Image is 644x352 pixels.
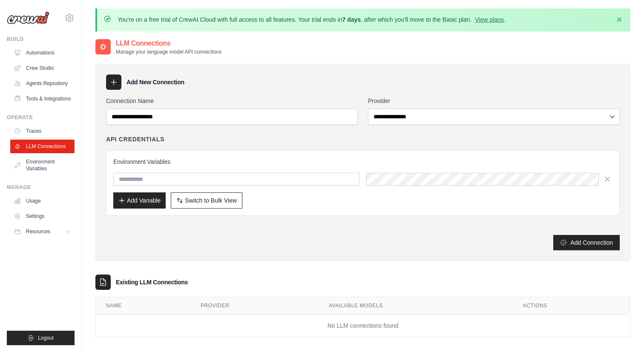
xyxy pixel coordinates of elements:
[10,77,75,90] a: Agents Repository
[113,192,166,209] button: Add Variable
[10,92,75,106] a: Tools & Integrations
[190,297,319,315] th: Provider
[96,297,190,315] th: Name
[10,46,75,60] a: Automations
[26,228,50,235] span: Resources
[10,61,75,75] a: Crew Studio
[118,15,506,24] p: You're on a free trial of CrewAI Cloud with full access to all features. Your trial ends in , aft...
[10,155,75,175] a: Environment Variables
[10,225,75,238] button: Resources
[116,278,188,286] h3: Existing LLM Connections
[185,196,237,205] span: Switch to Bulk View
[96,315,630,337] td: No LLM connections found
[368,97,620,105] label: Provider
[116,49,221,55] p: Manage your language model API connections
[553,235,620,250] button: Add Connection
[7,331,75,345] button: Logout
[7,11,49,24] img: Logo
[106,135,164,143] h4: API Credentials
[171,192,242,209] button: Switch to Bulk View
[10,209,75,223] a: Settings
[38,335,54,341] span: Logout
[10,124,75,138] a: Traces
[106,97,358,105] label: Connection Name
[126,78,184,86] h3: Add New Connection
[116,38,221,49] h2: LLM Connections
[319,297,512,315] th: Available Models
[10,194,75,208] a: Usage
[7,184,75,191] div: Manage
[7,114,75,121] div: Operate
[7,36,75,43] div: Build
[113,157,612,166] h3: Environment Variables
[513,297,630,315] th: Actions
[342,16,361,23] strong: 7 days
[10,140,75,153] a: LLM Connections
[475,16,503,23] a: View plans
